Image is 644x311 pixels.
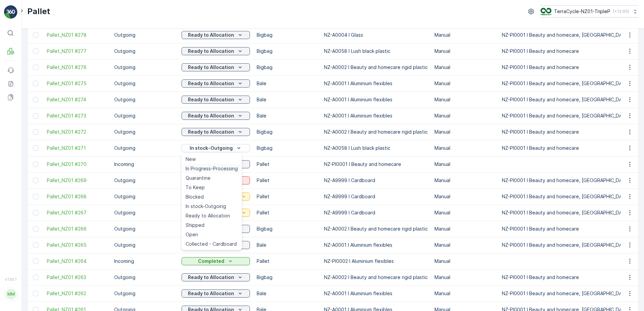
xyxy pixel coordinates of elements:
[324,48,428,55] p: NZ-A0058 I Lush black plastic
[257,226,317,232] p: Bigbag
[324,145,428,151] p: NZ-A0058 I Lush black plastic
[182,153,242,250] ul: In stock-Outgoing
[182,273,250,281] button: Ready to Allocation
[114,64,175,71] p: Outgoing
[33,113,38,118] div: Toggle Row Selected
[434,96,495,103] p: Manual
[257,64,317,71] p: Bigbag
[257,145,317,151] p: Bigbag
[114,129,175,135] p: Outgoing
[4,277,18,281] span: v 1.50.1
[33,291,38,296] div: Toggle Row Selected
[33,162,38,167] div: Toggle Row Selected
[434,290,495,297] p: Manual
[186,184,205,191] span: To Keep
[188,274,234,281] p: Ready to Allocation
[186,165,238,172] span: In Progress-Processing
[33,258,38,264] div: Toggle Row Selected
[188,64,234,71] p: Ready to Allocation
[47,96,107,103] a: Pallet_NZ01 #274
[33,194,38,199] div: Toggle Row Selected
[257,96,317,103] p: Bale
[257,129,317,135] p: Bigbag
[182,289,250,298] button: Ready to Allocation
[33,48,38,54] div: Toggle Row Selected
[554,8,610,15] p: TerraCycle-NZ01-TripleP
[188,290,234,297] p: Ready to Allocation
[33,32,38,38] div: Toggle Row Selected
[47,145,107,151] a: Pallet_NZ01 #271
[434,145,495,151] p: Manual
[33,242,38,248] div: Toggle Row Selected
[33,226,38,232] div: Toggle Row Selected
[47,258,107,265] span: Pallet_NZ01 #264
[257,290,317,297] p: Bale
[182,257,250,265] button: Completed
[257,80,317,87] p: Bale
[613,9,629,14] p: ( +12:00 )
[182,47,250,55] button: Ready to Allocation
[324,258,428,265] p: NZ-PI0002 I Aluminium flexibles
[188,48,234,55] p: Ready to Allocation
[33,65,38,70] div: Toggle Row Selected
[186,212,230,219] span: Ready to Allocation
[324,96,428,103] p: NZ-A0001 I Aluminium flexibles
[324,129,428,135] p: NZ-A0002 I Beauty and homecare rigid plastic
[47,290,107,297] a: Pallet_NZ01 #262
[190,145,233,151] p: In stock-Outgoing
[47,242,107,248] a: Pallet_NZ01 #265
[186,194,204,200] span: Blocked
[47,209,107,216] a: Pallet_NZ01 #267
[114,96,175,103] p: Outgoing
[257,177,317,184] p: Pallet
[186,241,237,247] span: Collected - Cardboard
[182,112,250,120] button: Ready to Allocation
[257,274,317,281] p: Bigbag
[4,283,18,306] button: MM
[114,145,175,151] p: Outgoing
[114,80,175,87] p: Outgoing
[324,209,428,216] p: NZ-A9999 I Cardboard
[434,32,495,38] p: Manual
[47,274,107,281] span: Pallet_NZ01 #263
[182,63,250,71] button: Ready to Allocation
[541,5,639,18] button: TerraCycle-NZ01-TripleP(+12:00)
[434,226,495,232] p: Manual
[324,226,428,232] p: NZ-A0002 I Beauty and homecare rigid plastic
[434,274,495,281] p: Manual
[47,177,107,184] span: Pallet_NZ01 #269
[257,161,317,168] p: Pallet
[434,129,495,135] p: Manual
[257,112,317,119] p: Bale
[198,258,224,265] p: Completed
[47,80,107,87] a: Pallet_NZ01 #275
[434,64,495,71] p: Manual
[33,81,38,86] div: Toggle Row Selected
[182,128,250,136] button: Ready to Allocation
[434,48,495,55] p: Manual
[324,32,428,38] p: NZ-A0004 I Glass
[186,156,196,163] span: New
[182,31,250,39] button: Ready to Allocation
[434,177,495,184] p: Manual
[114,290,175,297] p: Outgoing
[114,161,175,168] p: Incoming
[114,209,175,216] p: Outgoing
[182,96,250,104] button: Ready to Allocation
[33,178,38,183] div: Toggle Row Selected
[324,193,428,200] p: NZ-A9999 I Cardboard
[114,177,175,184] p: Outgoing
[47,193,107,200] a: Pallet_NZ01 #268
[434,112,495,119] p: Manual
[33,275,38,280] div: Toggle Row Selected
[47,64,107,71] span: Pallet_NZ01 #276
[47,32,107,38] a: Pallet_NZ01 #278
[47,161,107,168] a: Pallet_NZ01 #270
[33,210,38,215] div: Toggle Row Selected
